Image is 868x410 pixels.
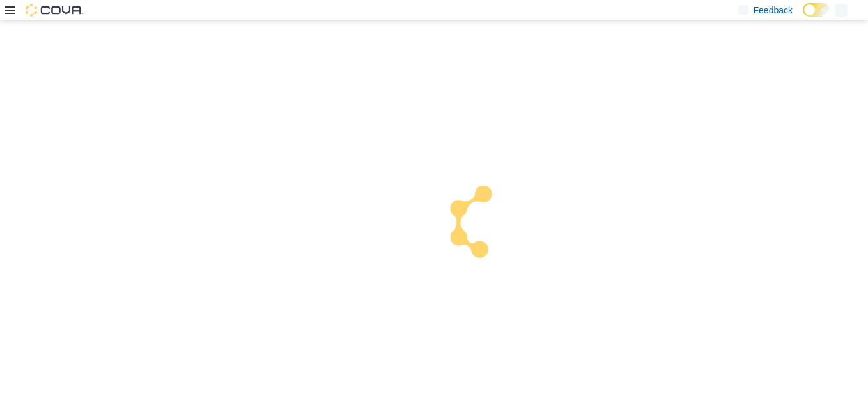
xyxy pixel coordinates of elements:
img: Cova [26,4,83,17]
input: Dark Mode [803,3,830,17]
span: Feedback [754,4,793,17]
img: cova-loader [434,176,530,272]
span: Dark Mode [803,17,803,17]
